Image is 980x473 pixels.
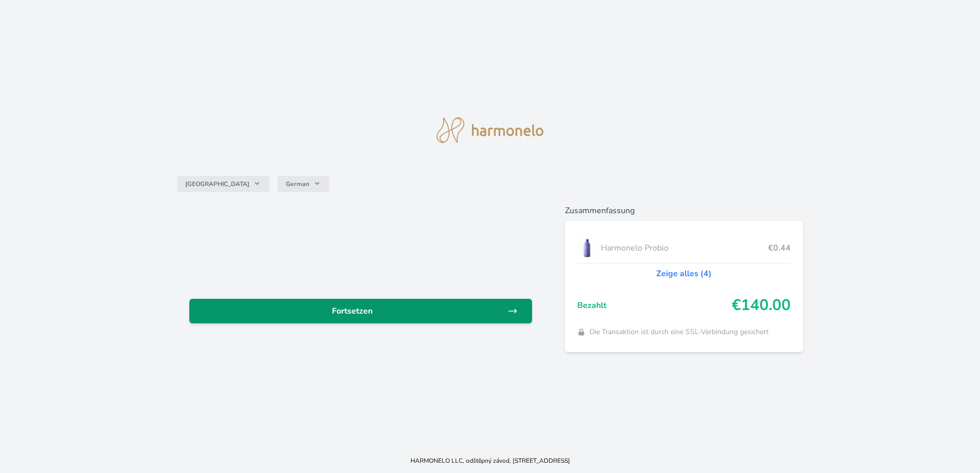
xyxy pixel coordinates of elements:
h6: Zusammenfassung [565,204,803,217]
span: [GEOGRAPHIC_DATA] [185,180,249,188]
span: Fortsetzen [198,305,507,317]
button: German [278,176,329,192]
span: €140.00 [732,296,791,315]
span: Harmonelo Probio [601,242,768,254]
img: logo.svg [437,117,543,143]
a: Zeige alles (4) [656,268,712,280]
span: German [286,180,309,188]
span: €0.44 [768,242,791,254]
button: [GEOGRAPHIC_DATA] [177,176,269,192]
a: Fortsetzen [189,299,532,323]
span: Die Transaktion ist durch eine SSL-Verbindung gesichert [590,327,769,337]
span: Bezahlt [577,299,732,312]
img: CLEAN_PROBIO_se_stinem_x-lo.jpg [577,235,597,261]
